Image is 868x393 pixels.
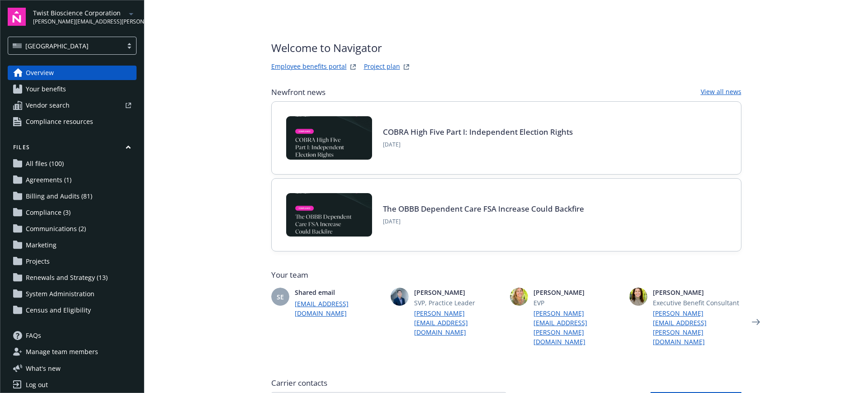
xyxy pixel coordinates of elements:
[414,308,503,337] a: [PERSON_NAME][EMAIL_ADDRESS][DOMAIN_NAME]
[295,299,383,318] a: [EMAIL_ADDRESS][DOMAIN_NAME]
[26,189,92,204] span: Billing and Audits (81)
[26,66,54,80] span: Overview
[401,62,412,72] a: projectPlanWebsite
[8,114,137,129] a: Compliance resources
[749,315,763,329] a: Next
[26,303,91,317] span: Census and Eligibility
[277,292,284,302] span: SE
[8,156,137,171] a: All files (100)
[26,345,98,359] span: Manage team members
[26,270,108,285] span: Renewals and Strategy (13)
[8,173,137,187] a: Agreements (1)
[653,308,741,346] a: [PERSON_NAME][EMAIL_ADDRESS][PERSON_NAME][DOMAIN_NAME]
[13,41,118,51] span: [GEOGRAPHIC_DATA]
[414,298,503,308] span: SVP, Practice Leader
[126,8,137,19] a: arrowDropDown
[26,114,93,129] span: Compliance resources
[8,254,137,269] a: Projects
[533,298,622,308] span: EVP
[26,378,48,392] div: Log out
[8,345,137,359] a: Manage team members
[383,218,584,226] span: [DATE]
[8,238,137,252] a: Marketing
[414,288,503,297] span: [PERSON_NAME]
[629,288,647,306] img: photo
[26,328,41,343] span: FAQs
[26,287,94,301] span: System Administration
[8,8,26,26] img: navigator-logo.svg
[533,288,622,297] span: [PERSON_NAME]
[8,143,137,155] button: Files
[26,156,64,171] span: All files (100)
[33,18,126,26] span: [PERSON_NAME][EMAIL_ADDRESS][PERSON_NAME][DOMAIN_NAME]
[286,193,372,237] img: BLOG-Card Image - Compliance - OBBB Dep Care FSA - 08-01-25.jpg
[8,98,137,113] a: Vendor search
[391,288,409,306] img: photo
[26,82,66,96] span: Your benefits
[383,141,573,149] span: [DATE]
[26,173,71,187] span: Agreements (1)
[8,364,75,373] button: What's new
[26,254,50,269] span: Projects
[701,87,741,98] a: View all news
[383,204,584,214] a: The OBBB Dependent Care FSA Increase Could Backfire
[26,222,86,236] span: Communications (2)
[26,98,70,113] span: Vendor search
[271,378,741,388] span: Carrier contacts
[271,87,325,98] span: Newfront news
[364,62,400,72] a: Project plan
[26,364,61,373] span: What ' s new
[8,303,137,317] a: Census and Eligibility
[8,66,137,80] a: Overview
[348,62,359,72] a: striveWebsite
[533,308,622,346] a: [PERSON_NAME][EMAIL_ADDRESS][PERSON_NAME][DOMAIN_NAME]
[8,205,137,220] a: Compliance (3)
[33,8,137,26] button: Twist Bioscience Corporation[PERSON_NAME][EMAIL_ADDRESS][PERSON_NAME][DOMAIN_NAME]arrowDropDown
[271,40,412,56] span: Welcome to Navigator
[8,189,137,204] a: Billing and Audits (81)
[26,238,57,252] span: Marketing
[271,62,347,72] a: Employee benefits portal
[286,116,372,160] img: BLOG-Card Image - Compliance - COBRA High Five Pt 1 07-18-25.jpg
[25,41,89,51] span: [GEOGRAPHIC_DATA]
[295,288,383,297] span: Shared email
[8,222,137,236] a: Communications (2)
[383,127,573,137] a: COBRA High Five Part I: Independent Election Rights
[26,205,71,220] span: Compliance (3)
[8,328,137,343] a: FAQs
[8,270,137,285] a: Renewals and Strategy (13)
[33,8,126,18] span: Twist Bioscience Corporation
[271,270,741,280] span: Your team
[653,288,741,297] span: [PERSON_NAME]
[8,82,137,96] a: Your benefits
[510,288,528,306] img: photo
[8,287,137,301] a: System Administration
[653,298,741,308] span: Executive Benefit Consultant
